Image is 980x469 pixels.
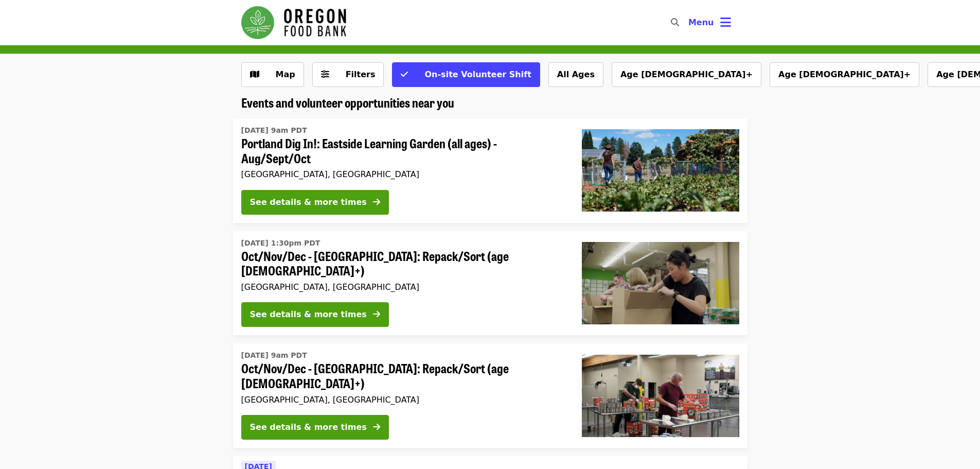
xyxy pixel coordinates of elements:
[373,422,380,432] i: arrow-right icon
[671,18,679,27] i: search icon
[241,238,320,249] time: [DATE] 1:30pm PDT
[424,70,531,79] span: On-site Volunteer Shift
[548,62,603,87] button: All Ages
[241,136,565,166] span: Portland Dig In!: Eastside Learning Garden (all ages) - Aug/Sept/Oct
[233,118,747,223] a: See details for "Portland Dig In!: Eastside Learning Garden (all ages) - Aug/Sept/Oct"
[250,421,367,433] div: See details & more times
[241,395,565,405] div: [GEOGRAPHIC_DATA], [GEOGRAPHIC_DATA]
[241,62,304,87] button: Show map view
[241,190,389,215] button: See details & more times
[241,6,346,39] img: Oregon Food Bank - Home
[401,70,408,79] i: check icon
[250,70,259,79] i: map icon
[250,196,367,209] div: See details & more times
[770,62,919,87] button: Age [DEMOGRAPHIC_DATA]+
[233,343,747,448] a: See details for "Oct/Nov/Dec - Portland: Repack/Sort (age 16+)"
[373,197,380,207] i: arrow-right icon
[241,93,454,111] span: Events and volunteer opportunities near you
[241,415,389,440] button: See details & more times
[346,70,376,79] span: Filters
[392,62,540,87] button: On-site Volunteer Shift
[321,70,329,79] i: sliders-h icon
[373,309,380,319] i: arrow-right icon
[685,10,693,35] input: Search
[582,355,739,437] img: Oct/Nov/Dec - Portland: Repack/Sort (age 16+) organized by Oregon Food Bank
[241,350,307,361] time: [DATE] 9am PDT
[688,18,714,27] span: Menu
[241,361,565,391] span: Oct/Nov/Dec - [GEOGRAPHIC_DATA]: Repack/Sort (age [DEMOGRAPHIC_DATA]+)
[312,62,384,87] button: Filters (0 selected)
[241,302,389,327] button: See details & more times
[612,62,761,87] button: Age [DEMOGRAPHIC_DATA]+
[276,70,295,79] span: Map
[241,249,565,279] span: Oct/Nov/Dec - [GEOGRAPHIC_DATA]: Repack/Sort (age [DEMOGRAPHIC_DATA]+)
[241,282,565,292] div: [GEOGRAPHIC_DATA], [GEOGRAPHIC_DATA]
[582,242,739,324] img: Oct/Nov/Dec - Portland: Repack/Sort (age 8+) organized by Oregon Food Bank
[250,308,367,321] div: See details & more times
[233,231,747,336] a: See details for "Oct/Nov/Dec - Portland: Repack/Sort (age 8+)"
[241,169,565,179] div: [GEOGRAPHIC_DATA], [GEOGRAPHIC_DATA]
[720,15,731,30] i: bars icon
[241,125,307,136] time: [DATE] 9am PDT
[582,129,739,212] img: Portland Dig In!: Eastside Learning Garden (all ages) - Aug/Sept/Oct organized by Oregon Food Bank
[680,10,739,35] button: Toggle account menu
